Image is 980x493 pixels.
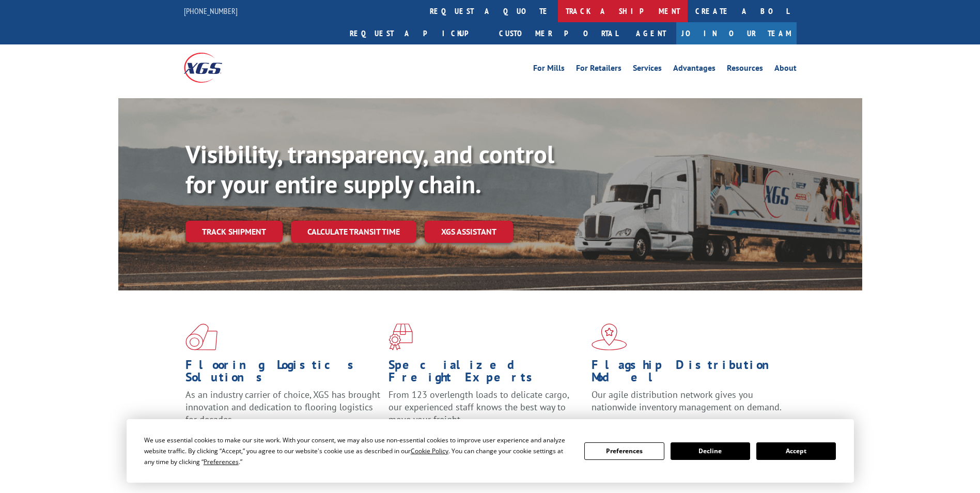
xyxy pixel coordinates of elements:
a: Track shipment [185,221,283,242]
a: For Mills [533,64,565,75]
span: Preferences [204,457,239,466]
h1: Specialized Freight Experts [388,359,584,389]
a: Advantages [673,64,715,75]
img: xgs-icon-total-supply-chain-intelligence-red [185,323,217,350]
div: Cookie Consent Prompt [127,419,854,483]
a: [PHONE_NUMBER] [184,6,238,16]
span: As an industry carrier of choice, XGS has brought innovation and dedication to flooring logistics... [185,389,380,425]
button: Accept [756,442,836,460]
a: XGS ASSISTANT [425,221,513,243]
a: Agent [626,22,676,44]
a: Calculate transit time [291,221,416,243]
div: We use essential cookies to make our site work. With your consent, we may also use non-essential ... [144,435,572,467]
img: xgs-icon-flagship-distribution-model-red [592,323,627,350]
a: For Retailers [576,64,621,75]
a: Request a pickup [342,22,491,44]
h1: Flagship Distribution Model [592,359,787,389]
h1: Flooring Logistics Solutions [185,359,381,389]
span: Cookie Policy [411,446,448,455]
p: From 123 overlength loads to delicate cargo, our experienced staff knows the best way to move you... [388,389,584,435]
a: Services [633,64,662,75]
a: About [774,64,797,75]
span: Our agile distribution network gives you nationwide inventory management on demand. [592,389,782,413]
img: xgs-icon-focused-on-flooring-red [388,323,413,350]
b: Visibility, transparency, and control for your entire supply chain. [185,138,554,200]
button: Preferences [584,442,664,460]
a: Resources [727,64,763,75]
a: Customer Portal [491,22,626,44]
a: Join Our Team [676,22,797,44]
button: Decline [671,442,750,460]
